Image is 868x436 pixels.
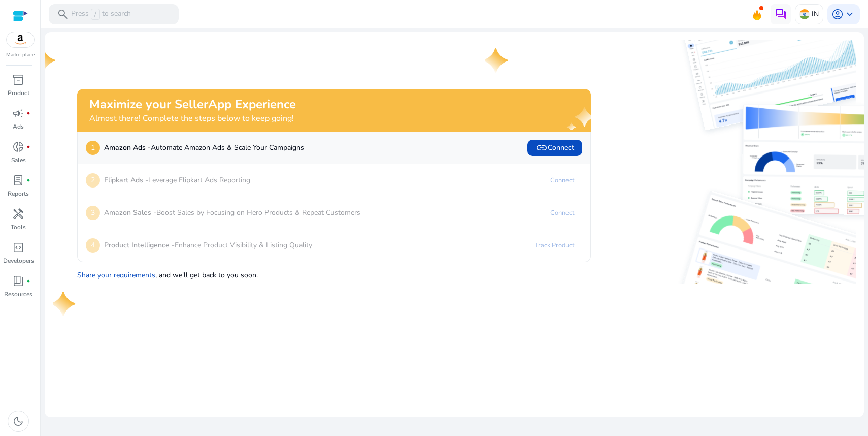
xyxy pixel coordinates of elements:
span: book_4 [12,275,24,287]
b: Product Intelligence - [104,240,175,250]
span: link [536,142,548,154]
span: donut_small [12,141,24,153]
span: lab_profile [12,174,24,186]
a: Track Product [526,237,582,254]
p: Resources [4,290,32,299]
p: 1 [86,141,100,155]
img: one-star.svg [485,48,510,73]
p: Leverage Flipkart Ads Reporting [104,175,250,185]
p: Reports [8,189,29,198]
span: code_blocks [12,241,24,254]
p: Marketplace [6,51,35,59]
p: Ads [13,122,24,131]
p: 2 [86,173,100,188]
span: dark_mode [12,415,24,427]
span: campaign [12,107,24,119]
button: linkConnect [527,140,582,156]
b: Amazon Ads - [104,143,151,152]
p: Automate Amazon Ads & Scale Your Campaigns [104,142,304,153]
p: 4 [86,238,100,253]
p: Developers [3,256,34,265]
b: Amazon Sales - [104,208,156,217]
img: in.svg [799,9,810,19]
span: fiber_manual_record [26,178,30,182]
img: amazon.svg [7,32,34,47]
h2: Maximize your SellerApp Experience [89,97,296,112]
span: fiber_manual_record [26,145,30,149]
img: one-star.svg [53,292,77,316]
p: Sales [11,155,26,165]
span: Connect [536,142,574,154]
span: inventory_2 [12,74,24,86]
img: one-star.svg [32,48,57,73]
p: Tools [11,223,26,232]
a: Connect [542,205,582,221]
span: fiber_manual_record [26,279,30,283]
p: 3 [86,206,100,220]
a: Share your requirements [77,270,155,280]
h4: Almost there! Complete the steps below to keep going! [89,114,296,123]
b: Flipkart Ads - [104,175,148,185]
span: search [57,8,69,20]
p: IN [812,5,819,23]
span: account_circle [831,8,844,20]
a: Connect [542,172,582,189]
p: Boost Sales by Focusing on Hero Products & Repeat Customers [104,207,360,218]
p: Product [8,88,29,98]
span: keyboard_arrow_down [844,8,856,20]
p: Enhance Product Visibility & Listing Quality [104,240,312,251]
span: handyman [12,208,24,220]
span: / [91,9,100,20]
p: , and we'll get back to you soon. [77,266,591,281]
p: Press to search [71,9,131,20]
span: fiber_manual_record [26,111,30,115]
